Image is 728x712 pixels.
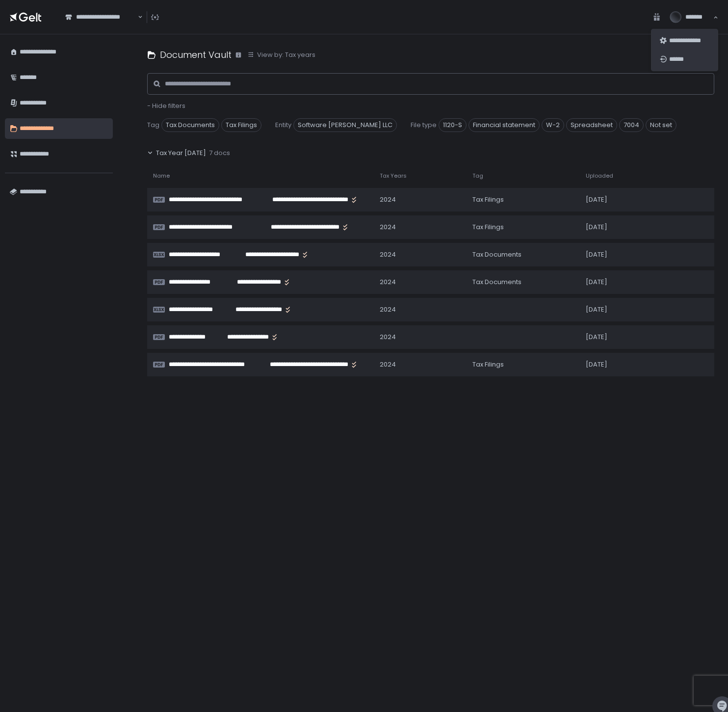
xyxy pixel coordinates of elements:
[275,121,291,130] span: Entity
[586,172,613,180] span: Uploaded
[380,195,396,204] div: 2024
[156,149,206,158] span: Tax Year [DATE]
[380,223,396,232] div: 2024
[147,121,159,130] span: Tag
[293,118,397,132] span: Software [PERSON_NAME] LLC
[472,172,483,180] span: Tag
[161,118,219,132] span: Tax Documents
[586,333,607,342] span: [DATE]
[380,250,396,259] div: 2024
[586,250,607,259] span: [DATE]
[153,172,170,180] span: Name
[380,278,396,287] div: 2024
[380,360,396,369] div: 2024
[59,7,143,27] div: Search for option
[586,223,607,232] span: [DATE]
[380,333,396,342] div: 2024
[586,195,607,204] span: [DATE]
[209,149,230,158] span: 7 docs
[646,118,676,132] span: Not set
[542,118,564,132] span: W-2
[586,278,607,287] span: [DATE]
[439,118,467,132] span: 1120-S
[247,51,315,59] button: View by: Tax years
[136,12,137,22] input: Search for option
[586,360,607,369] span: [DATE]
[160,48,232,61] h1: Document Vault
[221,118,261,132] span: Tax Filings
[468,118,540,132] span: Financial statement
[619,118,644,132] span: 7004
[586,305,607,314] span: [DATE]
[147,102,185,110] button: - Hide filters
[380,172,407,180] span: Tax Years
[566,118,617,132] span: Spreadsheet
[380,305,396,314] div: 2024
[411,121,437,130] span: File type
